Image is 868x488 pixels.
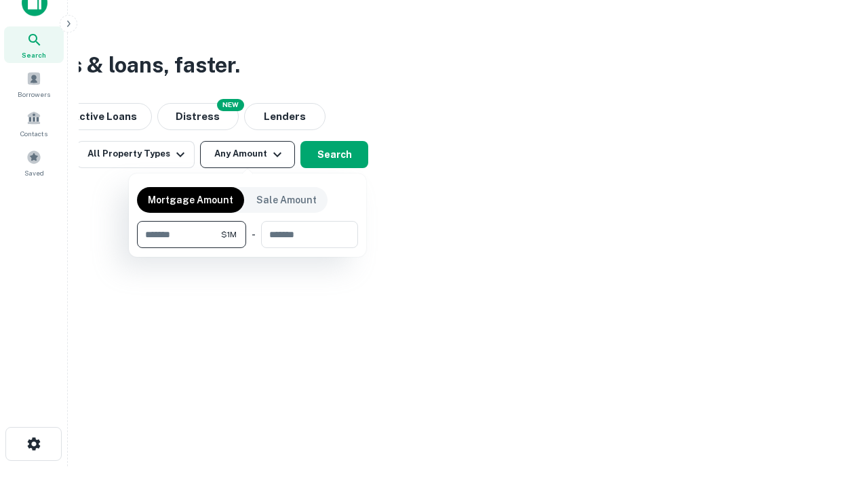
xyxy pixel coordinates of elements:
[252,221,256,248] div: -
[256,192,317,207] p: Sale Amount
[221,228,237,241] span: $1M
[800,380,868,445] iframe: Chat Widget
[148,192,233,207] p: Mortgage Amount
